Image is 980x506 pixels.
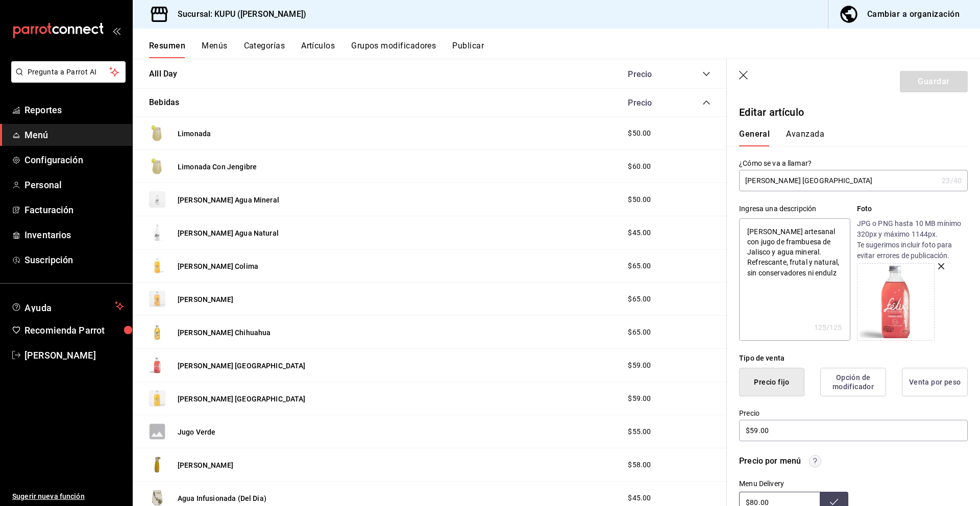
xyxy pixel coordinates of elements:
img: Preview [149,357,165,373]
button: Pregunta a Parrot AI [11,61,126,83]
button: [PERSON_NAME] [178,294,233,305]
span: Sugerir nueva función [12,491,124,502]
button: Menús [202,41,227,58]
span: $45.00 [628,493,651,503]
span: $45.00 [628,227,651,238]
p: Foto [857,204,968,214]
span: $65.00 [628,294,651,305]
img: Preview [149,457,165,473]
img: Preview [860,266,932,338]
button: Limonada [178,129,211,139]
img: Preview [149,490,165,506]
div: Ingresa una descripción [739,204,850,214]
div: Tipo de venta [739,353,968,364]
button: [PERSON_NAME] [178,460,233,470]
p: JPG o PNG hasta 10 MB mínimo 320px y máximo 1144px. Te sugerimos incluir foto para evitar errores... [857,218,968,261]
button: Agua Infusionada (Del Dia) [178,493,266,503]
button: Grupos modificadores [351,41,436,58]
button: Resumen [149,41,185,58]
span: $58.00 [628,460,651,470]
button: Alll Day [149,68,177,80]
button: Precio fijo [739,368,804,396]
span: Recomienda Parrot [24,323,124,337]
img: Preview [149,191,165,208]
button: Limonada Con Jengibre [178,162,257,172]
div: Precio [618,69,683,79]
h3: Sucursal: KUPU ([PERSON_NAME]) [169,8,306,20]
img: Preview [149,258,165,274]
a: Pregunta a Parrot AI [7,74,126,85]
span: $59.00 [628,360,651,371]
span: Pregunta a Parrot AI [28,67,110,78]
button: Publicar [452,41,484,58]
div: 125 /125 [814,322,842,333]
img: Preview [149,291,165,307]
button: [PERSON_NAME] [GEOGRAPHIC_DATA] [178,361,306,371]
button: [PERSON_NAME] Chihuahua [178,327,271,338]
span: [PERSON_NAME] [24,348,124,362]
label: Precio [739,410,968,417]
button: collapse-category-row [702,70,710,78]
img: Preview [149,158,165,174]
button: open_drawer_menu [112,27,120,35]
span: Inventarios [24,228,124,242]
span: Personal [24,178,124,192]
button: Artículos [301,41,335,58]
button: Bebidas [149,97,179,109]
button: Avanzada [786,129,824,146]
div: navigation tabs [149,41,980,58]
span: $50.00 [628,194,651,205]
span: Facturación [24,203,124,217]
div: Cambiar a organización [867,7,960,21]
img: Preview [149,324,165,340]
span: $55.00 [628,426,651,437]
button: Jugo Verde [178,427,216,437]
label: ¿Cómo se va a llamar? [739,160,968,167]
img: Preview [149,390,165,407]
button: [PERSON_NAME] Agua Mineral [178,195,279,205]
span: Reportes [24,103,124,117]
img: Preview [149,125,165,141]
button: [PERSON_NAME] Agua Natural [178,228,279,238]
button: collapse-category-row [702,98,710,107]
div: 23 /40 [942,175,962,186]
div: Menu Delivery [739,479,848,488]
span: Menú [24,128,124,142]
img: Preview [149,224,165,241]
p: Editar artículo [739,105,968,120]
span: $59.00 [628,393,651,404]
input: $0.00 [739,420,968,441]
div: navigation tabs [739,129,955,146]
button: Opción de modificador [820,368,886,396]
span: Suscripción [24,253,124,267]
span: Configuración [24,153,124,167]
button: [PERSON_NAME] [GEOGRAPHIC_DATA] [178,394,306,404]
button: Venta por peso [902,368,968,396]
div: Precio por menú [739,455,801,467]
button: Categorías [244,41,285,58]
span: $60.00 [628,161,651,172]
span: $50.00 [628,128,651,139]
span: Ayuda [24,300,111,312]
button: [PERSON_NAME] Colima [178,261,258,271]
button: General [739,129,770,146]
span: $65.00 [628,261,651,271]
div: Precio [618,98,683,108]
span: $65.00 [628,327,651,338]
